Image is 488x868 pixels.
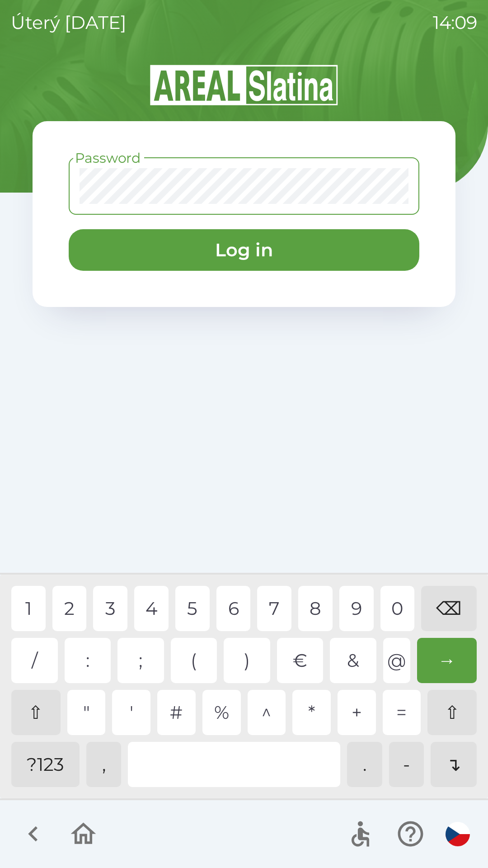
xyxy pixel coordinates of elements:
[446,822,470,846] img: cs flag
[69,229,419,271] button: Log in
[433,9,477,36] p: 14:09
[33,63,455,107] img: Logo
[75,148,141,168] label: Password
[11,9,127,36] p: úterý [DATE]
